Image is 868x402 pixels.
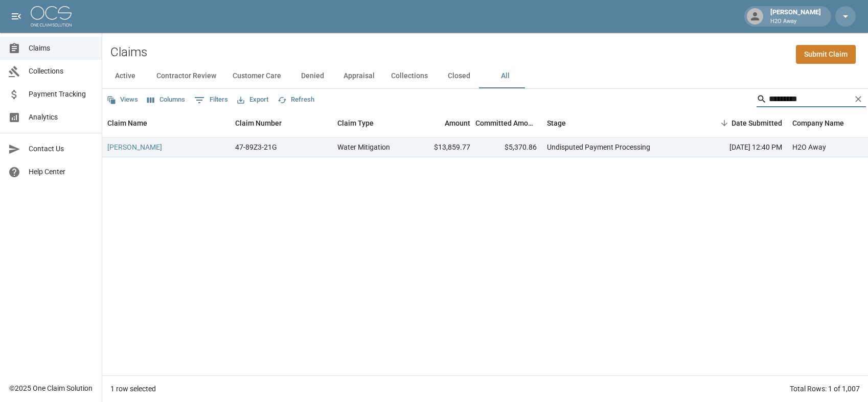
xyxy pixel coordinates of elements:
div: Date Submitted [732,109,782,137]
button: Appraisal [335,64,383,88]
a: Submit Claim [796,45,856,64]
span: Collections [29,66,94,77]
div: Claim Name [102,109,230,137]
button: Clear [851,91,866,107]
button: Active [102,64,148,88]
div: Company Name [792,109,844,137]
div: Stage [547,109,566,137]
div: Amount [409,109,475,137]
div: Claim Number [235,109,282,137]
button: Collections [383,64,436,88]
div: Claim Type [332,109,409,137]
a: [PERSON_NAME] [107,142,162,152]
div: Water Mitigation [337,142,390,152]
div: © 2025 One Claim Solution [9,383,93,393]
button: Denied [289,64,335,88]
span: Help Center [29,167,94,177]
div: Stage [542,109,695,137]
div: Claim Type [337,109,374,137]
div: H2O Away [792,142,826,152]
button: open drawer [6,6,27,27]
div: $13,859.77 [409,138,475,157]
div: Amount [445,109,470,137]
div: Committed Amount [475,109,537,137]
div: Claim Name [107,109,147,137]
div: 1 row selected [110,384,156,394]
button: Closed [436,64,482,88]
button: Sort [717,116,732,130]
h2: Claims [110,45,147,60]
button: Refresh [275,92,317,108]
div: Committed Amount [475,109,542,137]
button: Customer Care [224,64,289,88]
button: Contractor Review [148,64,224,88]
span: Analytics [29,112,94,123]
button: Views [104,92,141,108]
div: $5,370.86 [475,138,542,157]
span: Contact Us [29,144,94,154]
span: Claims [29,43,94,54]
div: Search [757,91,866,109]
button: Show filters [192,92,231,108]
button: All [482,64,528,88]
div: dynamic tabs [102,64,868,88]
div: Total Rows: 1 of 1,007 [790,384,860,394]
div: [DATE] 12:40 PM [695,138,787,157]
div: [PERSON_NAME] [766,7,825,26]
button: Export [235,92,271,108]
button: Select columns [145,92,188,108]
p: H2O Away [770,17,821,26]
div: Claim Number [230,109,332,137]
div: 47-89Z3-21G [235,142,277,152]
div: Date Submitted [695,109,787,137]
div: Undisputed Payment Processing [547,142,650,152]
img: ocs-logo-white-transparent.png [31,6,72,27]
span: Payment Tracking [29,89,94,100]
